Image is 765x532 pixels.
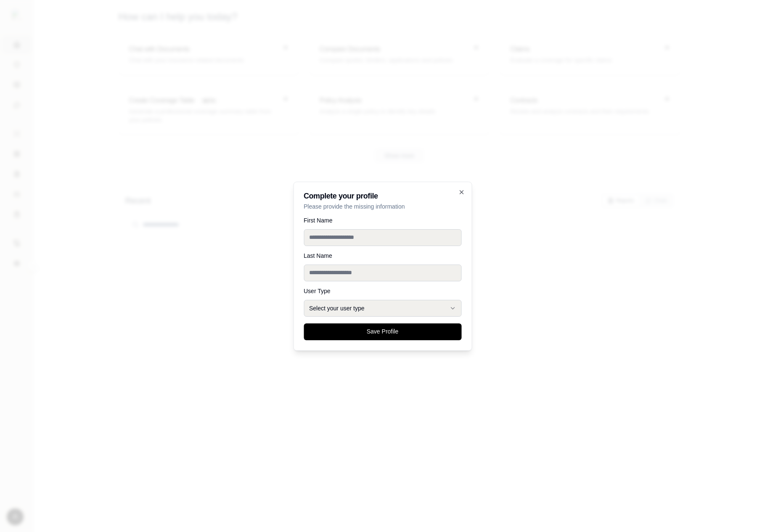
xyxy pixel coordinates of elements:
[304,323,461,340] button: Save Profile
[304,253,461,259] label: Last Name
[304,217,461,223] label: First Name
[304,202,461,211] p: Please provide the missing information
[304,288,461,294] label: User Type
[304,192,461,200] h2: Complete your profile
